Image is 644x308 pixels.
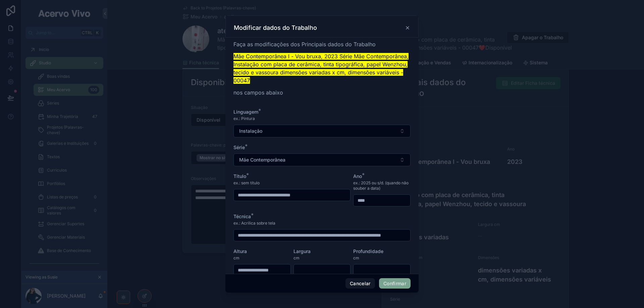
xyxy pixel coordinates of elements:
[353,248,383,254] span: Profundidade
[233,144,245,150] span: Série
[233,116,255,121] span: ex.: Pintura
[379,278,411,289] button: Confirmar
[233,53,409,84] mark: Mãe Contemporânea l - Vou bruxa, 2023 Série Mãe Contemporânea, Instalação com placa de cerâmica, ...
[233,180,260,186] span: ex.: sem título
[233,125,411,137] button: Select Button
[345,278,375,289] button: Cancelar
[353,255,359,261] span: cm
[239,157,285,163] span: Mãe Contemporânea
[293,248,311,254] span: Largura
[239,128,262,134] span: Instalação
[293,255,300,261] span: cm
[233,248,247,254] span: Altura
[233,153,411,166] button: Select Button
[233,255,239,261] span: cm
[353,180,411,191] span: ex.: 2025 ou s/d. (quando não souber a data)
[233,221,275,226] span: ex.: Acrílica sobre tela
[233,213,251,219] span: Técnica
[353,173,362,179] span: Ano
[233,173,246,179] span: Título
[234,24,317,32] h3: Modificar dados do Trabalho
[233,88,411,97] p: nos campos abaixo
[233,109,258,115] span: Linguagem
[233,40,411,48] p: Faça as modificações dos Principais dados do Trabalho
